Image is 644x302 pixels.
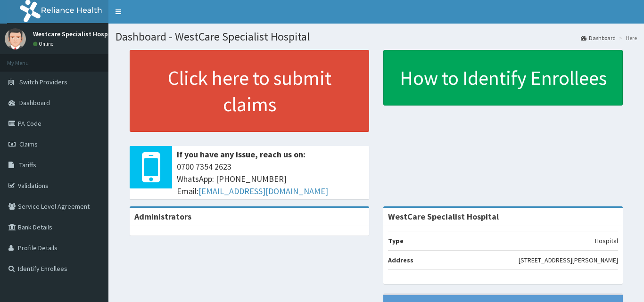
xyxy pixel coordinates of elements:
img: User Image [5,28,26,49]
p: Westcare Specialist Hospital [33,31,118,37]
h1: Dashboard - WestCare Specialist Hospital [116,31,637,43]
span: Switch Providers [19,78,67,86]
li: Here [617,34,637,42]
a: Click here to submit claims [130,50,369,132]
span: Tariffs [19,161,36,169]
a: Dashboard [581,34,616,42]
span: 0700 7354 2623 WhatsApp: [PHONE_NUMBER] Email: [177,161,364,197]
span: Claims [19,140,38,148]
p: Hospital [595,236,618,245]
a: How to Identify Enrollees [383,50,623,106]
b: If you have any issue, reach us on: [177,149,305,160]
a: Online [33,41,56,47]
span: Dashboard [19,98,50,107]
a: [EMAIL_ADDRESS][DOMAIN_NAME] [198,186,328,196]
b: Administrators [134,211,191,222]
strong: WestCare Specialist Hospital [388,211,499,222]
b: Type [388,237,404,245]
b: Address [388,256,413,264]
p: [STREET_ADDRESS][PERSON_NAME] [519,255,618,265]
